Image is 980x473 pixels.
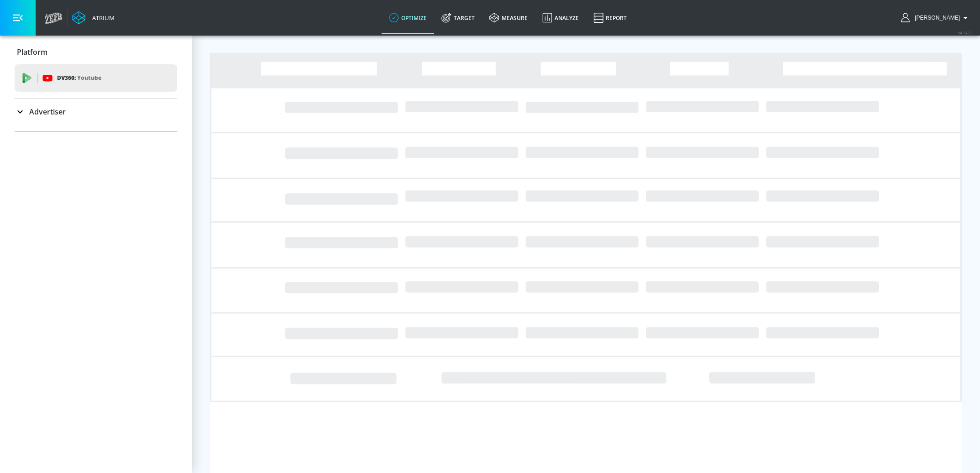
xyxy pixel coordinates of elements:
[382,1,434,34] a: optimize
[434,1,482,34] a: Target
[535,1,586,34] a: Analyze
[901,12,971,23] button: [PERSON_NAME]
[15,39,177,65] div: Platform
[57,73,101,83] p: DV360:
[15,64,177,92] div: DV360: Youtube
[958,30,971,35] span: v 4.24.0
[911,15,960,21] span: login as: veronica.hernandez@zefr.com
[89,14,115,22] div: Atrium
[586,1,634,34] a: Report
[72,11,115,25] a: Atrium
[482,1,535,34] a: measure
[29,107,66,117] p: Advertiser
[15,99,177,125] div: Advertiser
[17,47,47,57] p: Platform
[77,73,101,83] p: Youtube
